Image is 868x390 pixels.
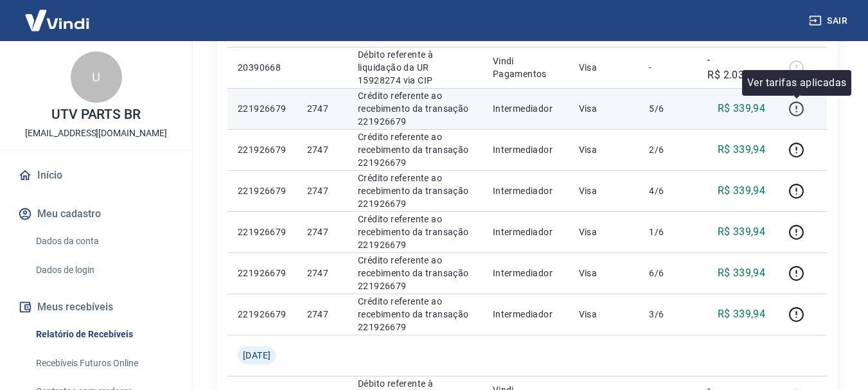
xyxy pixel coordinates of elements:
p: 221926679 [238,143,287,156]
p: 221926679 [238,102,287,115]
a: Início [15,161,177,190]
p: Crédito referente ao recebimento da transação 221926679 [358,172,472,210]
p: Vindi Pagamentos [493,55,558,80]
div: U [71,51,122,103]
p: 5/6 [649,102,687,115]
p: -R$ 2.039,64 [707,52,765,83]
p: Intermediador [493,184,558,197]
p: 4/6 [649,184,687,197]
p: 2747 [307,184,337,197]
a: Dados de login [31,257,177,283]
a: Recebíveis Futuros Online [31,350,177,377]
p: 2747 [307,102,337,115]
p: Intermediador [493,143,558,156]
p: 2/6 [649,143,687,156]
p: 6/6 [649,267,687,279]
p: - [649,61,687,74]
p: Visa [579,308,629,321]
p: [EMAIL_ADDRESS][DOMAIN_NAME] [25,127,167,140]
p: Crédito referente ao recebimento da transação 221926679 [358,254,472,292]
button: Meus recebíveis [15,293,177,321]
p: 221926679 [238,226,287,238]
p: R$ 339,94 [718,101,766,116]
p: 221926679 [238,308,287,321]
p: Intermediador [493,102,558,115]
p: UTV PARTS BR [51,108,141,121]
p: 20390668 [238,61,287,74]
p: Débito referente à liquidação da UR 15928274 via CIP [358,48,472,87]
p: Crédito referente ao recebimento da transação 221926679 [358,130,472,169]
p: 2747 [307,143,337,156]
p: 3/6 [649,308,687,321]
a: Dados da conta [31,228,177,254]
p: Ver tarifas aplicadas [747,75,846,91]
p: 1/6 [649,226,687,238]
p: Crédito referente ao recebimento da transação 221926679 [358,89,472,128]
p: Visa [579,226,629,238]
p: Crédito referente ao recebimento da transação 221926679 [358,213,472,251]
p: 221926679 [238,267,287,279]
p: Intermediador [493,308,558,321]
p: 2747 [307,267,337,279]
img: Vindi [15,1,99,40]
button: Sair [806,9,853,33]
p: 2747 [307,308,337,321]
p: Visa [579,184,629,197]
p: Intermediador [493,226,558,238]
p: Visa [579,267,629,279]
a: Relatório de Recebíveis [31,321,177,348]
span: [DATE] [243,349,270,362]
p: Visa [579,61,629,74]
p: Visa [579,143,629,156]
p: R$ 339,94 [718,265,766,281]
p: R$ 339,94 [718,142,766,157]
p: R$ 339,94 [718,183,766,199]
p: R$ 339,94 [718,306,766,322]
p: Visa [579,102,629,115]
button: Meu cadastro [15,200,177,228]
p: Intermediador [493,267,558,279]
p: R$ 339,94 [718,224,766,240]
p: Crédito referente ao recebimento da transação 221926679 [358,295,472,333]
p: 221926679 [238,184,287,197]
p: 2747 [307,226,337,238]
